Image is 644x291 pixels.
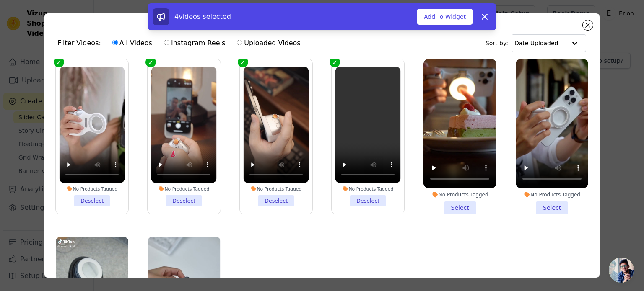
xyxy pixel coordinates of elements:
[59,186,125,192] div: No Products Tagged
[609,258,634,283] div: Ανοιχτή συνομιλία
[112,38,153,49] label: All Videos
[236,38,301,49] label: Uploaded Videos
[486,34,587,52] div: Sort by:
[164,38,226,49] label: Instagram Reels
[516,191,588,198] div: No Products Tagged
[174,13,231,21] span: 4 videos selected
[335,186,401,192] div: No Products Tagged
[151,186,217,192] div: No Products Tagged
[58,33,305,53] div: Filter Videos:
[417,9,473,25] button: Add To Widget
[423,191,496,198] div: No Products Tagged
[243,186,309,192] div: No Products Tagged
